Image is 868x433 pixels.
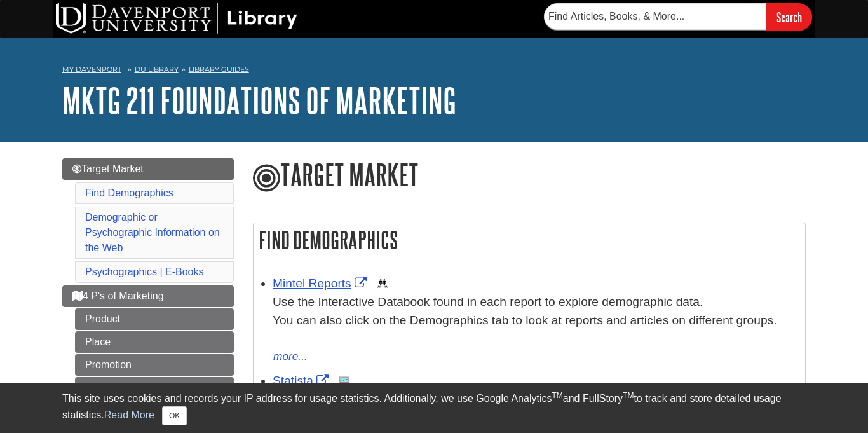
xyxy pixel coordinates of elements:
[254,223,805,257] h2: Find Demographics
[162,406,187,425] button: Close
[552,391,562,400] sup: TM
[339,376,349,386] img: Statistics
[75,308,234,330] a: Product
[135,65,179,74] a: DU Library
[623,391,634,400] sup: TM
[273,277,370,290] a: Link opens in new window
[62,64,121,75] a: My Davenport
[75,354,234,376] a: Promotion
[544,3,812,31] form: Searches DU Library's articles, books, and more
[253,158,806,194] h1: Target Market
[56,3,297,34] img: DU Library
[75,331,234,353] a: Place
[72,163,144,174] span: Target Market
[377,278,388,289] img: Demographics
[62,61,806,81] nav: breadcrumb
[544,3,766,30] input: Find Articles, Books, & More...
[273,348,308,366] button: more...
[85,266,203,277] a: Psychographics | E-Books
[85,188,173,198] a: Find Demographics
[72,291,164,301] span: 4 P's of Marketing
[62,391,806,425] div: This site uses cookies and records your IP address for usage statistics. Additionally, we use Goo...
[189,65,249,74] a: Library Guides
[85,212,220,253] a: Demographic or Psychographic Information on the Web
[273,293,799,348] div: Use the Interactive Databook found in each report to explore demographic data. You can also click...
[766,3,812,31] input: Search
[104,409,154,420] a: Read More
[62,158,234,180] a: Target Market
[75,377,234,399] a: Price
[62,285,234,307] a: 4 P's of Marketing
[273,374,332,387] a: Link opens in new window
[62,81,456,120] a: MKTG 211 Foundations of Marketing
